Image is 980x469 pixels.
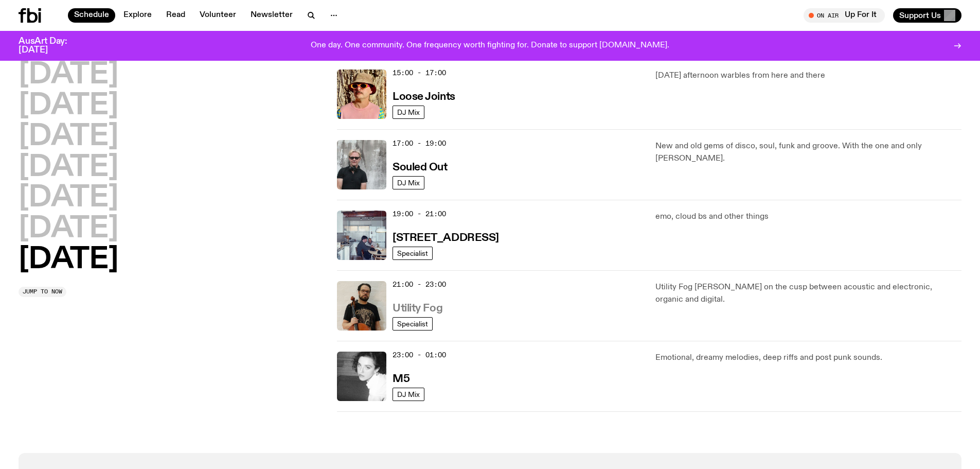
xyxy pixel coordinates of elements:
span: 17:00 - 19:00 [393,138,446,148]
a: Explore [117,8,158,23]
a: Souled Out [393,160,448,173]
a: Utility Fog [393,301,442,314]
button: [DATE] [19,123,118,151]
span: DJ Mix [397,108,420,116]
span: 15:00 - 17:00 [393,68,446,78]
button: [DATE] [19,92,118,120]
img: Stephen looks directly at the camera, wearing a black tee, black sunglasses and headphones around... [337,140,386,189]
span: Specialist [397,249,428,257]
h3: Souled Out [393,162,448,173]
a: Read [160,8,191,23]
img: Peter holds a cello, wearing a black graphic tee and glasses. He looks directly at the camera aga... [337,281,386,331]
h3: AusArt Day: [DATE] [19,37,84,55]
button: On AirUp For It [804,8,885,23]
a: Specialist [393,247,433,260]
p: [DATE] afternoon warbles from here and there [655,70,961,82]
p: Emotional, dreamy melodies, deep riffs and post punk sounds. [655,352,961,364]
a: Volunteer [193,8,242,23]
button: Support Us [893,8,961,23]
img: Pat sits at a dining table with his profile facing the camera. Rhea sits to his left facing the c... [337,211,386,260]
a: [STREET_ADDRESS] [393,231,499,244]
h3: Loose Joints [393,92,455,102]
a: Loose Joints [393,90,455,102]
h3: Utility Fog [393,303,442,314]
span: Jump to now [23,289,62,294]
h3: M5 [393,374,409,385]
a: Newsletter [244,8,299,23]
a: Schedule [68,8,115,23]
button: [DATE] [19,246,118,274]
p: One day. One community. One frequency worth fighting for. Donate to support [DOMAIN_NAME]. [311,41,669,50]
button: [DATE] [19,215,118,244]
span: Support Us [899,11,941,20]
a: Specialist [393,317,433,331]
button: [DATE] [19,61,118,90]
a: DJ Mix [393,176,424,189]
span: 23:00 - 01:00 [393,350,446,360]
p: emo, cloud bs and other things [655,211,961,223]
p: Utility Fog [PERSON_NAME] on the cusp between acoustic and electronic, organic and digital. [655,281,961,306]
button: [DATE] [19,184,118,213]
img: Tyson stands in front of a paperbark tree wearing orange sunglasses, a suede bucket hat and a pin... [337,70,386,119]
button: [DATE] [19,153,118,182]
img: A black and white photo of Lilly wearing a white blouse and looking up at the camera. [337,352,386,401]
button: Jump to now [19,287,66,297]
span: Specialist [397,320,428,327]
span: 19:00 - 21:00 [393,209,446,219]
span: 21:00 - 23:00 [393,280,446,289]
a: M5 [393,372,409,385]
p: New and old gems of disco, soul, funk and groove. With the one and only [PERSON_NAME]. [655,140,961,165]
span: DJ Mix [397,390,420,398]
a: DJ Mix [393,106,424,119]
span: DJ Mix [397,179,420,186]
h3: [STREET_ADDRESS] [393,233,499,244]
a: DJ Mix [393,388,424,401]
